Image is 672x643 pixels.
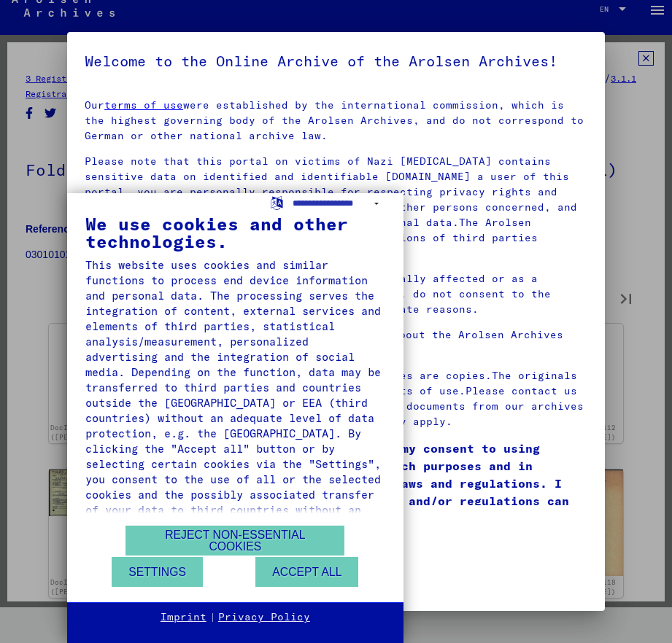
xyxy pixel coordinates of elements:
[85,257,385,533] div: This website uses cookies and similar functions to process end device information and personal da...
[85,215,385,250] div: We use cookies and other technologies.
[218,610,310,625] a: Privacy Policy
[125,526,344,556] button: Reject non-essential cookies
[112,557,203,587] button: Settings
[255,557,358,587] button: Accept all
[161,610,206,625] a: Imprint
